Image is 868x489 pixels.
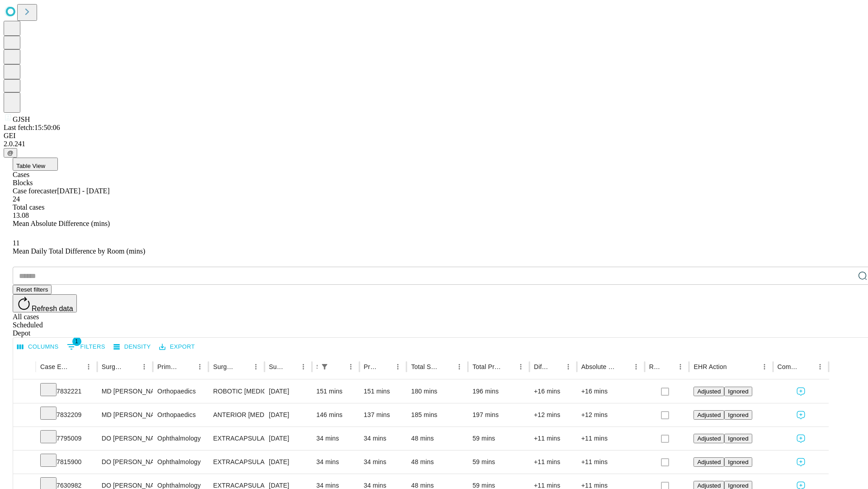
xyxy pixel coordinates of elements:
[697,412,721,418] span: Adjusted
[269,403,307,427] div: [DATE]
[316,380,355,403] div: 151 mins
[15,340,61,354] button: Select columns
[728,360,741,373] button: Sort
[16,163,45,169] span: Table View
[724,434,752,443] button: Ignored
[102,403,148,427] div: MD [PERSON_NAME] [PERSON_NAME]
[18,455,31,470] button: Expand
[693,410,724,420] button: Adjusted
[82,360,95,373] button: Menu
[724,410,752,420] button: Ignored
[13,211,29,219] span: 13.08
[316,427,355,450] div: 34 mins
[514,360,527,373] button: Menu
[102,427,148,450] div: DO [PERSON_NAME]
[193,360,206,373] button: Menu
[392,360,404,373] button: Menu
[250,360,262,373] button: Menu
[617,360,630,373] button: Sort
[728,412,748,418] span: Ignored
[4,140,864,148] div: 2.0.241
[316,451,355,474] div: 34 mins
[728,482,748,489] span: Ignored
[440,360,453,373] button: Sort
[472,363,501,370] div: Total Predicted Duration
[32,305,73,312] span: Refresh data
[40,363,69,370] div: Case Epic Id
[728,459,748,465] span: Ignored
[213,427,259,450] div: EXTRACAPSULAR CATARACT REMOVAL WITH [MEDICAL_DATA]
[758,360,771,373] button: Menu
[411,380,463,403] div: 180 mins
[364,403,402,427] div: 137 mins
[269,363,283,370] div: Surgery Date
[674,360,687,373] button: Menu
[697,459,721,465] span: Adjusted
[534,363,548,370] div: Difference
[70,360,82,373] button: Sort
[364,380,402,403] div: 151 mins
[724,457,752,467] button: Ignored
[138,360,151,373] button: Menu
[40,380,93,403] div: 7832221
[661,360,674,373] button: Sort
[697,435,721,442] span: Adjusted
[237,360,250,373] button: Sort
[728,435,748,442] span: Ignored
[318,360,331,373] button: Show filters
[72,337,81,346] span: 1
[649,363,661,370] div: Resolved in EHR
[157,363,180,370] div: Primary Service
[13,203,44,211] span: Total cases
[581,451,640,474] div: +11 mins
[693,363,726,370] div: EHR Action
[40,403,93,427] div: 7832209
[562,360,575,373] button: Menu
[13,220,110,227] span: Mean Absolute Difference (mins)
[13,285,52,294] button: Reset filters
[630,360,642,373] button: Menu
[181,360,193,373] button: Sort
[13,239,19,247] span: 11
[13,195,20,203] span: 24
[332,360,344,373] button: Sort
[213,403,259,427] div: ANTERIOR [MEDICAL_DATA] TOTAL HIP
[801,360,814,373] button: Sort
[40,451,93,474] div: 7815900
[318,360,331,373] div: 1 active filter
[4,148,17,158] button: @
[316,403,355,427] div: 146 mins
[297,360,310,373] button: Menu
[125,360,138,373] button: Sort
[13,187,57,195] span: Case forecaster
[411,363,439,370] div: Total Scheduled Duration
[724,387,752,396] button: Ignored
[534,380,572,403] div: +16 mins
[581,403,640,427] div: +12 mins
[693,457,724,467] button: Adjusted
[697,388,721,395] span: Adjusted
[364,451,402,474] div: 34 mins
[472,427,525,450] div: 59 mins
[213,380,259,403] div: ROBOTIC [MEDICAL_DATA] KNEE TOTAL
[316,363,317,370] div: Scheduled In Room Duration
[4,132,864,140] div: GEI
[4,124,60,131] span: Last fetch: 15:50:06
[453,360,466,373] button: Menu
[102,380,148,403] div: MD [PERSON_NAME] [PERSON_NAME]
[7,149,14,156] span: @
[814,360,826,373] button: Menu
[581,363,616,370] div: Absolute Difference
[65,340,108,354] button: Show filters
[581,427,640,450] div: +11 mins
[534,427,572,450] div: +11 mins
[213,451,259,474] div: EXTRACAPSULAR CATARACT REMOVAL WITH [MEDICAL_DATA]
[102,363,124,370] div: Surgeon Name
[549,360,562,373] button: Sort
[472,451,525,474] div: 59 mins
[344,360,357,373] button: Menu
[269,427,307,450] div: [DATE]
[40,427,93,450] div: 7795009
[411,403,463,427] div: 185 mins
[472,380,525,403] div: 196 mins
